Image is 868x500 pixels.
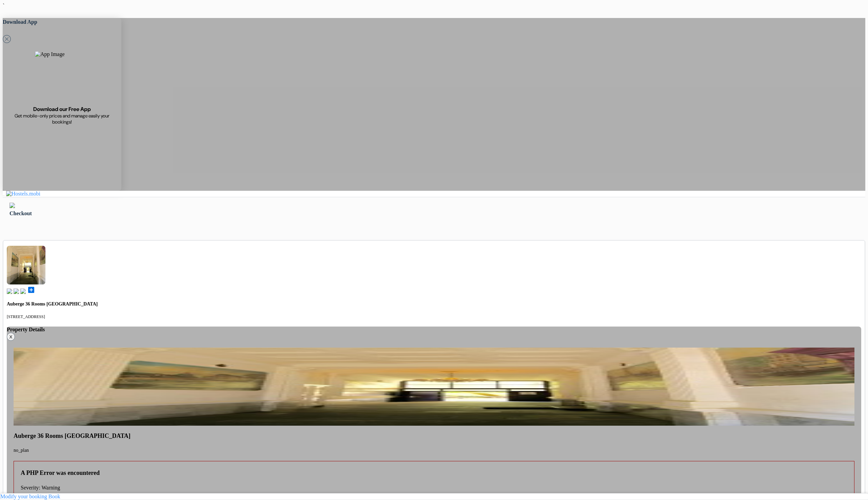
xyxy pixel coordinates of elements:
a: Modify your booking [0,494,47,499]
h5: Download App [3,18,121,26]
small: [STREET_ADDRESS] [7,314,45,319]
a: Book [48,494,60,499]
span: add_box [27,286,35,294]
h4: Auberge 36 Rooms [GEOGRAPHIC_DATA] [14,432,854,440]
img: music.svg [14,289,19,294]
button: X [7,333,15,341]
img: Hostels.mobi [6,191,40,197]
span: Download our Free App [33,106,91,113]
img: truck.svg [20,289,26,294]
h4: Auberge 36 Rooms [GEOGRAPHIC_DATA] [7,301,861,307]
span: Get mobile-only prices and manage easily your bookings! [11,113,114,125]
img: left_arrow.svg [9,203,15,208]
p: Severity: Warning [21,485,854,491]
h4: A PHP Error was encountered [21,469,854,477]
span: Checkout [9,210,32,216]
a: add_box [27,289,35,295]
h4: Property Details [7,327,861,333]
svg: Close [3,35,11,43]
img: App Image [35,51,89,106]
img: book.svg [7,289,12,294]
p: no_plan [14,448,854,453]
